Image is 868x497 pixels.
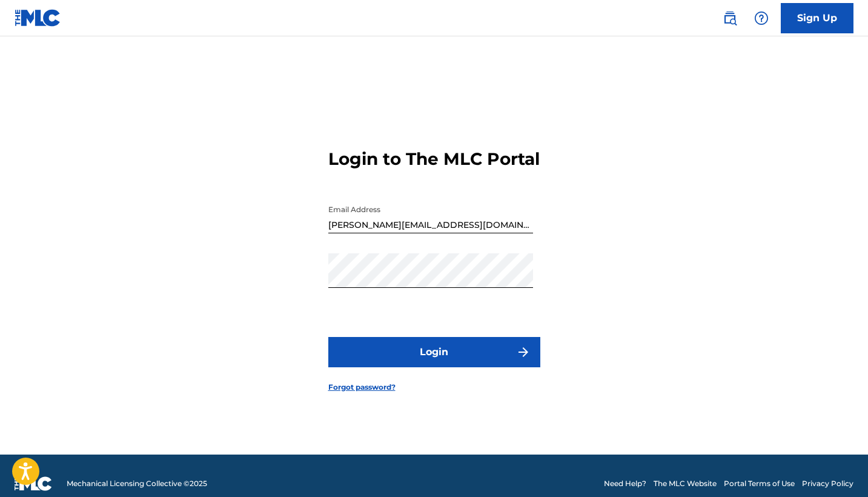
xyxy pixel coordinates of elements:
[654,478,717,489] a: The MLC Website
[328,148,540,170] h3: Login to The MLC Portal
[328,382,396,393] a: Forgot password?
[15,9,61,27] img: MLC Logo
[724,478,795,489] a: Portal Terms of Use
[604,478,646,489] a: Need Help?
[328,337,540,367] button: Login
[67,478,207,489] span: Mechanical Licensing Collective © 2025
[754,11,769,25] img: help
[749,6,774,30] div: Help
[718,6,742,30] a: Public Search
[723,11,737,25] img: search
[15,476,52,491] img: logo
[781,3,853,33] a: Sign Up
[802,478,853,489] a: Privacy Policy
[516,345,531,359] img: f7272a7cc735f4ea7f67.svg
